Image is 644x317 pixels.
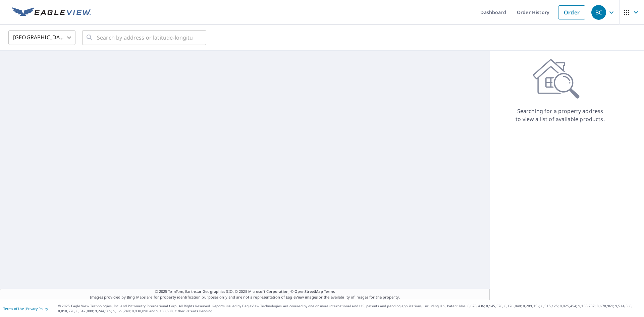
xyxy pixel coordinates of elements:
[515,107,605,123] p: Searching for a property address to view a list of available products.
[58,304,641,314] p: © 2025 Eagle View Technologies, Inc. and Pictometry International Corp. All Rights Reserved. Repo...
[294,289,323,294] a: OpenStreetMap
[155,289,335,295] span: © 2025 TomTom, Earthstar Geographics SIO, © 2025 Microsoft Corporation, ©
[97,28,193,47] input: Search by address or latitude-longitude
[324,289,335,294] a: Terms
[3,307,48,311] p: |
[8,28,75,47] div: [GEOGRAPHIC_DATA]
[26,306,48,311] a: Privacy Policy
[3,306,24,311] a: Terms of Use
[591,5,606,20] div: BC
[12,7,91,17] img: EV Logo
[558,5,585,19] a: Order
